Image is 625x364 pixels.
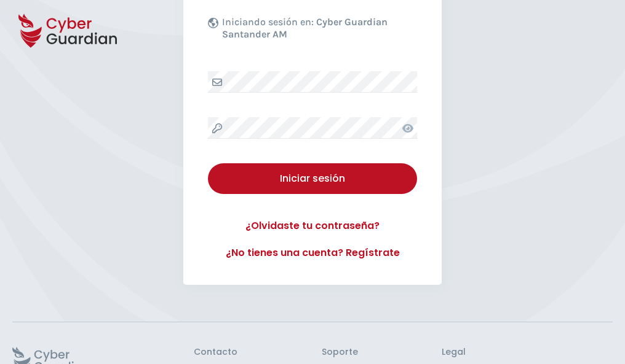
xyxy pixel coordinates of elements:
h3: Contacto [194,347,237,358]
button: Iniciar sesión [208,163,417,194]
h3: Soporte [322,347,358,358]
h3: Legal [442,347,613,358]
div: Iniciar sesión [217,171,408,186]
a: ¿No tienes una cuenta? Regístrate [208,246,417,260]
a: ¿Olvidaste tu contraseña? [208,219,417,233]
